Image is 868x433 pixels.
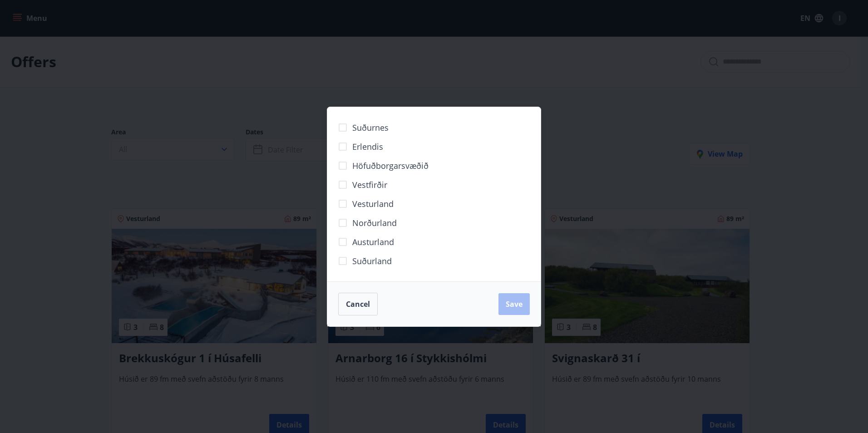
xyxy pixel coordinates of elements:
span: Vestfirðir [352,179,387,191]
span: Norðurland [352,217,397,229]
span: Suðurnes [352,122,389,133]
span: Vesturland [352,198,394,210]
span: Suðurland [352,255,392,267]
span: Höfuðborgarsvæðið [352,160,429,172]
button: Cancel [338,293,378,315]
span: Austurland [352,236,394,248]
span: Cancel [346,299,370,309]
span: Erlendis [352,141,383,153]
